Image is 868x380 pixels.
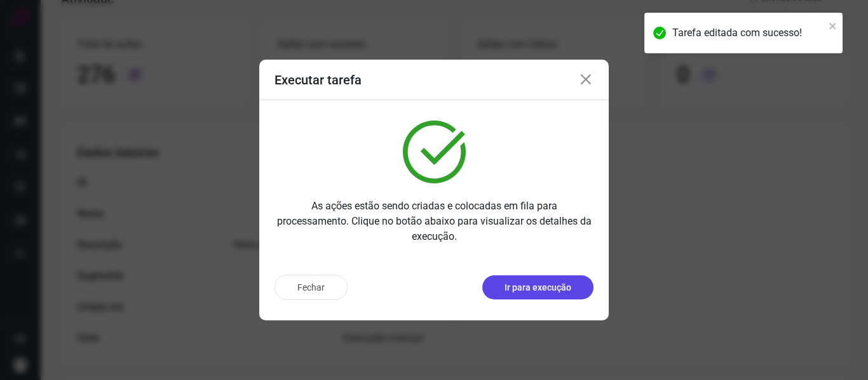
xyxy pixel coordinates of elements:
button: Fechar [275,275,348,300]
p: As ações estão sendo criadas e colocadas em fila para processamento. Clique no botão abaixo para ... [275,199,593,244]
button: Ir para execução [482,275,593,299]
p: Ir para execução [505,281,571,294]
h3: Executar tarefa [275,72,362,88]
img: verified.svg [403,121,466,183]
